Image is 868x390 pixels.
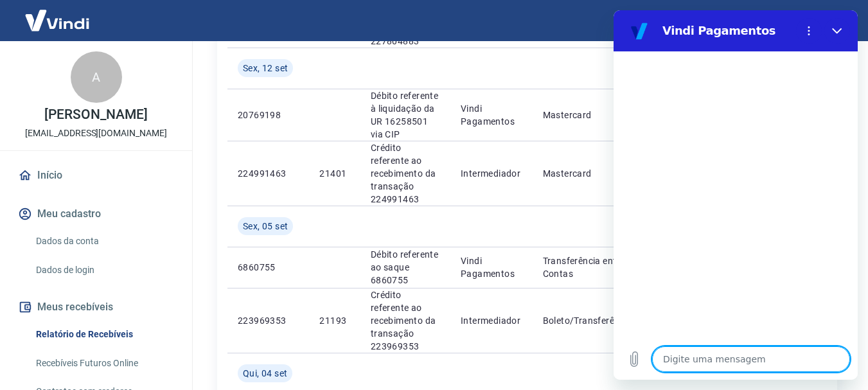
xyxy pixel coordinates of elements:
[31,257,177,283] a: Dados de login
[543,254,634,280] p: Transferência entre Contas
[15,161,177,190] a: Início
[25,127,167,140] p: [EMAIL_ADDRESS][DOMAIN_NAME]
[31,228,177,254] a: Dados da conta
[806,9,853,33] button: Sair
[243,62,288,75] span: Sex, 12 set
[31,321,177,348] a: Relatório de Recebíveis
[238,109,299,121] p: 20769198
[461,314,522,327] p: Intermediador
[15,1,99,40] img: Vindi
[15,293,177,321] button: Meus recebíveis
[238,261,299,274] p: 6860755
[371,141,440,206] p: Crédito referente ao recebimento da transação 224991463
[371,288,440,353] p: Crédito referente ao recebimento da transação 223969353
[543,167,634,180] p: Mastercard
[543,314,634,327] p: Boleto/Transferência
[461,102,522,128] p: Vindi Pagamentos
[31,350,177,377] a: Recebíveis Futuros Online
[461,254,522,280] p: Vindi Pagamentos
[371,248,440,287] p: Débito referente ao saque 6860755
[238,167,299,180] p: 224991463
[44,108,147,121] p: [PERSON_NAME]
[243,367,287,380] span: Qui, 04 set
[371,89,440,141] p: Débito referente à liquidação da UR 16258501 via CIP
[15,200,177,228] button: Meu cadastro
[461,167,522,180] p: Intermediador
[238,314,299,327] p: 223969353
[243,220,288,233] span: Sex, 05 set
[319,314,350,327] p: 21193
[614,10,858,380] iframe: Janela de mensagens
[319,167,350,180] p: 21401
[71,51,122,103] div: A
[543,109,634,121] p: Mastercard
